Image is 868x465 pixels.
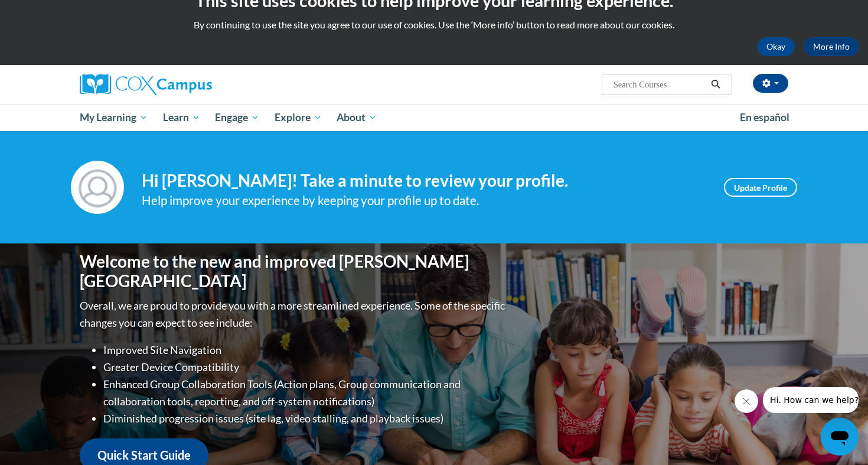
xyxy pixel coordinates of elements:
[80,74,304,95] a: Cox Campus
[707,77,725,92] button: Search
[612,77,707,92] input: Search Courses
[103,359,508,376] li: Greater Device Compatibility
[732,105,797,130] a: En español
[80,252,508,291] h1: Welcome to the new and improved [PERSON_NAME][GEOGRAPHIC_DATA]
[275,110,322,125] span: Explore
[9,18,859,31] p: By continuing to use the site you agree to our use of cookies. Use the ‘More info’ button to read...
[735,389,758,413] iframe: Close message
[103,410,508,427] li: Diminished progression issues (site lag, video stalling, and playback issues)
[71,161,124,214] img: Profile Image
[337,110,377,125] span: About
[207,104,267,131] a: Engage
[80,110,148,125] span: My Learning
[821,418,859,456] iframe: Button to launch messaging window
[155,104,208,131] a: Learn
[163,110,200,125] span: Learn
[763,387,859,413] iframe: Message from company
[267,104,329,131] a: Explore
[215,110,259,125] span: Engage
[72,104,155,131] a: My Learning
[103,342,508,359] li: Improved Site Navigation
[804,37,859,56] a: More Info
[724,178,797,197] a: Update Profile
[740,111,789,123] span: En español
[142,191,706,210] div: Help improve your experience by keeping your profile up to date.
[62,104,806,131] div: Main menu
[80,297,508,331] p: Overall, we are proud to provide you with a more streamlined experience. Some of the specific cha...
[80,74,212,95] img: Cox Campus
[103,376,508,410] li: Enhanced Group Collaboration Tools (Action plans, Group communication and collaboration tools, re...
[757,37,795,56] button: Okay
[753,74,788,93] button: Account Settings
[142,171,706,191] h4: Hi [PERSON_NAME]! Take a minute to review your profile.
[329,104,385,131] a: About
